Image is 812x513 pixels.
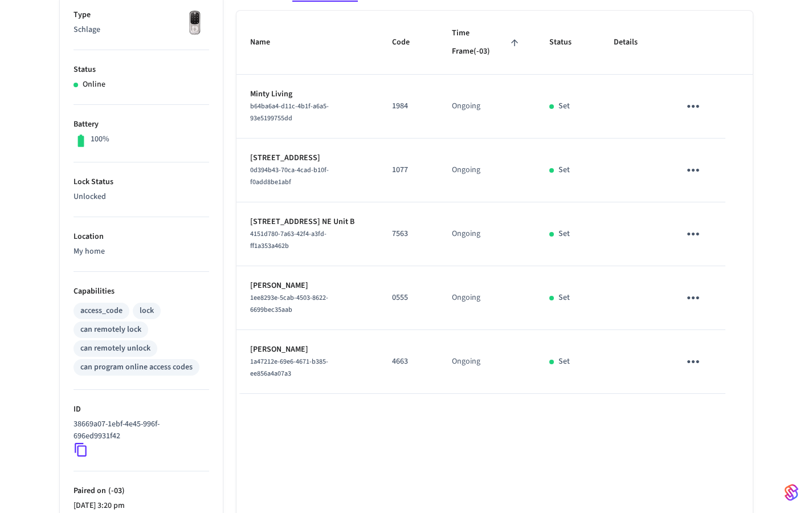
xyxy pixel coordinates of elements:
[558,292,570,304] p: Set
[74,231,209,243] p: Location
[250,152,365,164] p: [STREET_ADDRESS]
[558,228,570,240] p: Set
[74,191,209,203] p: Unlocked
[438,202,536,266] td: Ongoing
[74,286,209,298] p: Capabilities
[250,165,329,187] span: 0d394b43-70ca-4cad-b10f-f0add8be1abf
[549,34,586,51] span: Status
[74,418,205,442] p: 38669a07-1ebf-4e45-996f-696ed9931f42
[83,79,105,91] p: Online
[392,292,425,304] p: 0555
[438,266,536,330] td: Ongoing
[392,164,425,176] p: 1077
[392,228,425,240] p: 7563
[250,344,365,356] p: [PERSON_NAME]
[74,176,209,188] p: Lock Status
[74,9,209,21] p: Type
[80,324,141,336] div: can remotely lock
[614,34,652,51] span: Details
[250,88,365,100] p: Minty Living
[392,34,425,51] span: Code
[785,483,798,502] img: SeamLogoGradient.69752ec5.svg
[250,293,328,315] span: 1ee8293e-5cab-4503-8622-6699bec35aab
[250,229,327,251] span: 4151d780-7a63-42f4-a3fd-ff1a353a462b
[250,280,365,292] p: [PERSON_NAME]
[438,139,536,202] td: Ongoing
[250,101,329,123] span: b64ba6a4-d11c-4b1f-a6a5-93e5199755dd
[181,9,209,38] img: Yale Assure Touchscreen Wifi Smart Lock, Satin Nickel, Front
[236,11,753,394] table: sticky table
[558,100,570,112] p: Set
[91,133,109,145] p: 100%
[74,246,209,258] p: My home
[452,25,522,60] span: Time Frame(-03)
[106,485,125,496] span: ( -03 )
[392,356,425,368] p: 4663
[438,330,536,394] td: Ongoing
[80,361,193,373] div: can program online access codes
[392,100,425,112] p: 1984
[250,357,328,378] span: 1a47212e-69e6-4671-b385-ee856a4a07a3
[438,75,536,139] td: Ongoing
[140,305,154,317] div: lock
[80,343,150,355] div: can remotely unlock
[558,356,570,368] p: Set
[74,404,209,416] p: ID
[558,164,570,176] p: Set
[74,64,209,76] p: Status
[74,24,209,36] p: Schlage
[74,500,209,512] p: [DATE] 3:20 pm
[80,305,123,317] div: access_code
[250,216,365,228] p: [STREET_ADDRESS] NE Unit B
[74,119,209,131] p: Battery
[74,485,209,497] p: Paired on
[250,34,285,51] span: Name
